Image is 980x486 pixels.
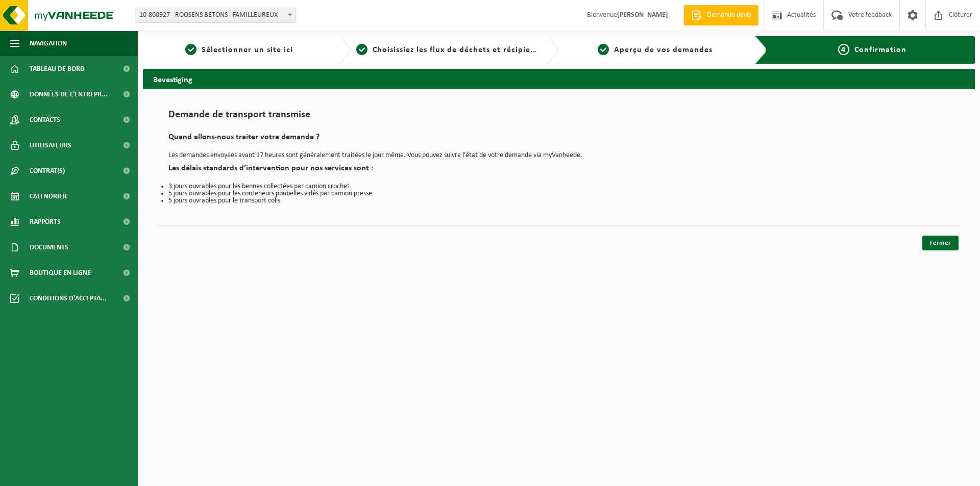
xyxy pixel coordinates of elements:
[202,46,293,54] span: Sélectionner un site ici
[30,31,67,56] span: Navigation
[168,110,949,125] h1: Demande de transport transmise
[614,46,713,54] span: Aperçu de vos demandes
[168,197,949,204] li: 5 jours ouvrables pour le transport colis
[704,10,753,20] span: Demande devis
[30,107,60,133] span: Contacts
[356,44,539,56] a: 2Choisissiez les flux de déchets et récipients
[922,236,959,250] a: Fermer
[30,82,108,107] span: Données de l'entrepr...
[564,44,747,56] a: 3Aperçu de vos demandes
[683,5,758,25] a: Demande devis
[356,44,367,55] span: 2
[30,235,68,260] span: Documents
[143,69,975,89] h2: Bevestiging
[168,164,949,178] h2: Les délais standards d’intervention pour nos services sont :
[30,158,65,184] span: Contrat(s)
[168,183,949,190] li: 3 jours ouvrables pour les bennes collectées par camion crochet
[30,209,61,235] span: Rapports
[168,152,949,159] p: Les demandes envoyées avant 17 heures sont généralement traitées le jour même. Vous pouvez suivre...
[598,44,609,55] span: 3
[617,11,668,19] strong: [PERSON_NAME]
[135,8,296,23] span: 10-860927 - ROOSENS BETONS - FAMILLEUREUX
[185,44,197,55] span: 1
[373,46,543,54] span: Choisissiez les flux de déchets et récipients
[30,133,71,158] span: Utilisateurs
[30,56,85,82] span: Tableau de bord
[30,184,67,209] span: Calendrier
[168,133,949,147] h2: Quand allons-nous traiter votre demande ?
[838,44,849,55] span: 4
[854,46,906,54] span: Confirmation
[168,190,949,197] li: 5 jours ouvrables pour les conteneurs poubelles vidés par camion presse
[30,286,107,311] span: Conditions d'accepta...
[30,260,91,286] span: Boutique en ligne
[148,44,331,56] a: 1Sélectionner un site ici
[135,8,295,22] span: 10-860927 - ROOSENS BETONS - FAMILLEUREUX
